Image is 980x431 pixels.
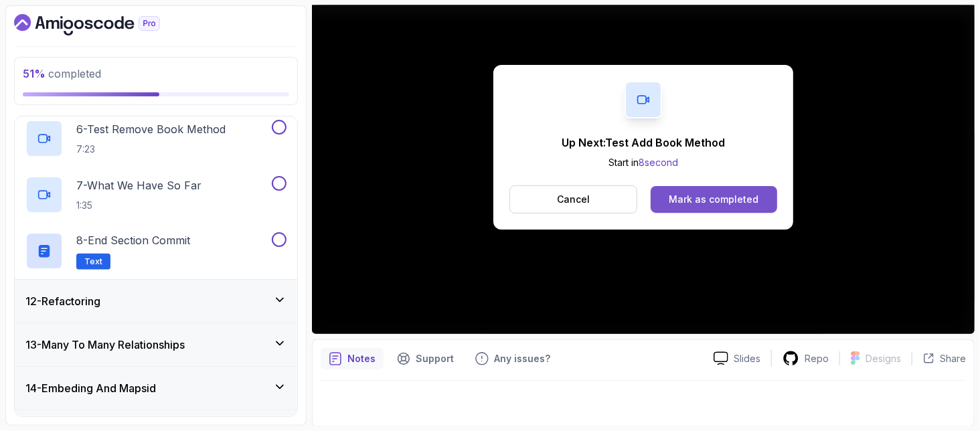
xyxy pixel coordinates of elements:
[912,352,966,365] button: Share
[557,193,590,206] p: Cancel
[772,350,839,367] a: Repo
[416,352,454,365] p: Support
[734,352,760,365] p: Slides
[389,348,462,369] button: Support button
[25,232,287,270] button: 8-End Section CommitText
[76,143,226,156] p: 7:23
[562,156,725,169] p: Start in
[25,380,156,396] h3: 14 - Embeding And Mapsid
[509,185,637,213] button: Cancel
[347,352,376,365] p: Notes
[76,232,190,248] p: 8 - End Section Commit
[25,293,100,309] h3: 12 - Refactoring
[321,348,384,369] button: notes button
[25,337,185,353] h3: 13 - Many To Many Relationships
[639,157,678,168] span: 8 second
[15,367,297,410] button: 14-Embeding And Mapsid
[940,352,966,365] p: Share
[23,67,101,80] span: completed
[23,67,46,80] span: 51 %
[14,14,191,35] a: Dashboard
[651,186,777,213] button: Mark as completed
[866,352,901,365] p: Designs
[84,256,102,267] span: Text
[494,352,550,365] p: Any issues?
[669,193,758,206] div: Mark as completed
[15,323,297,366] button: 13-Many To Many Relationships
[15,280,297,323] button: 12-Refactoring
[703,351,771,365] a: Slides
[805,352,829,365] p: Repo
[76,199,201,212] p: 1:35
[25,120,287,157] button: 6-Test Remove Book Method7:23
[562,135,725,151] p: Up Next: Test Add Book Method
[25,176,287,213] button: 7-What We Have So Far1:35
[76,177,201,193] p: 7 - What We Have So Far
[76,121,226,137] p: 6 - Test Remove Book Method
[467,348,558,369] button: Feedback button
